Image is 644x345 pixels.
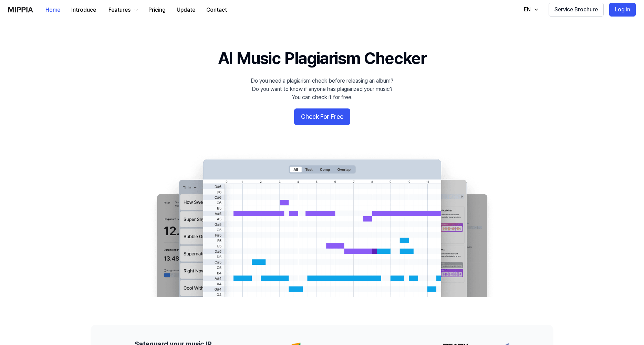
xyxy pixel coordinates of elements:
button: Home [40,3,66,17]
button: Service Brochure [549,3,604,17]
button: Features [102,3,143,17]
h1: AI Music Plagiarism Checker [218,47,426,70]
button: Contact [201,3,232,17]
button: Update [171,3,201,17]
a: Update [171,0,201,19]
div: EN [522,6,532,14]
img: main Image [143,153,501,297]
a: Home [40,0,66,19]
button: EN [517,3,543,17]
div: Do you need a plagiarism check before releasing an album? Do you want to know if anyone has plagi... [251,77,393,102]
button: Introduce [66,3,102,17]
button: Check For Free [294,108,350,125]
img: logo [8,7,33,12]
button: Log in [609,3,636,17]
div: Features [107,6,132,14]
button: Pricing [143,3,171,17]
